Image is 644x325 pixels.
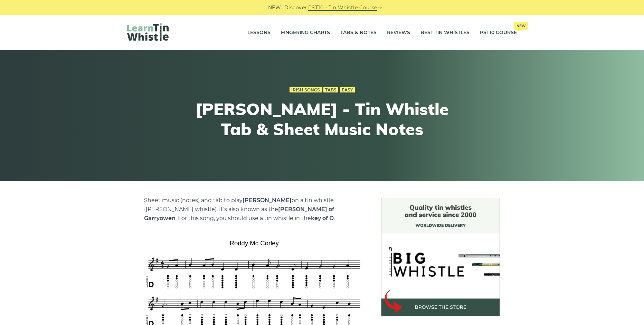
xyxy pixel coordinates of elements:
img: BigWhistle Tin Whistle Store [381,198,500,316]
a: Reviews [387,24,410,41]
a: Best Tin Whistles [420,24,470,41]
a: Irish Songs [290,87,322,93]
img: LearnTinWhistle.com [127,23,169,41]
a: Tabs [323,87,338,93]
a: Lessons [247,24,271,41]
h1: [PERSON_NAME] - Tin Whistle Tab & Sheet Music Notes [195,99,449,139]
a: Tabs & Notes [340,24,377,41]
a: Easy [340,87,355,93]
strong: [PERSON_NAME] [243,197,292,204]
strong: key of D [311,215,334,221]
a: Fingering Charts [281,24,330,41]
p: Sheet music (notes) and tab to play on a tin whistle ([PERSON_NAME] whistle). It’s also known as ... [144,196,364,223]
a: PST10 CourseNew [480,24,517,41]
span: New [514,22,528,30]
